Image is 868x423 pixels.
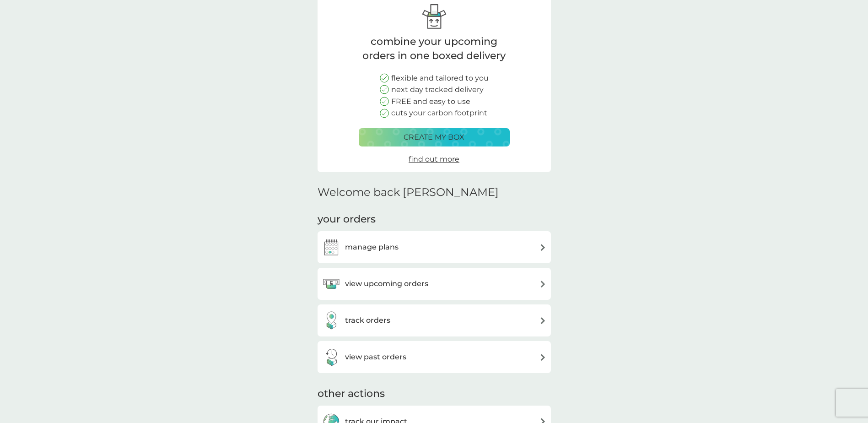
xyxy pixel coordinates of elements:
[318,387,385,401] h3: other actions
[318,212,376,227] h3: your orders
[318,186,499,199] h2: Welcome back [PERSON_NAME]
[391,96,470,108] p: FREE and easy to use
[539,354,546,361] img: arrow right
[359,35,510,63] p: combine your upcoming orders in one boxed delivery
[539,317,546,324] img: arrow right
[391,84,484,96] p: next day tracked delivery
[539,281,546,287] img: arrow right
[359,128,510,146] button: create my box
[345,315,390,326] h3: track orders
[539,244,546,251] img: arrow right
[404,131,464,143] p: create my box
[409,155,459,163] span: find out more
[391,72,489,84] p: flexible and tailored to you
[345,278,428,290] h3: view upcoming orders
[345,351,406,363] h3: view past orders
[391,107,487,119] p: cuts your carbon footprint
[409,153,459,165] a: find out more
[345,241,399,253] h3: manage plans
